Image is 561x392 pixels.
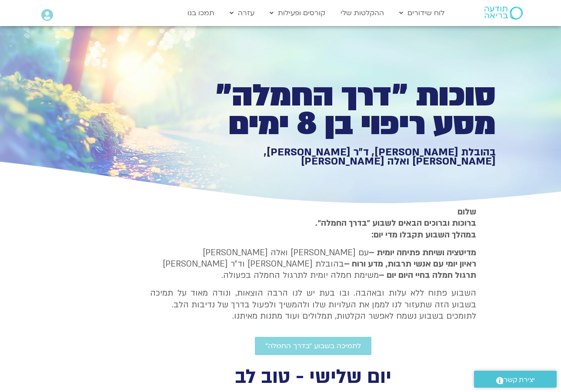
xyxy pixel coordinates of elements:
[504,374,535,386] span: יצירת קשר
[225,5,259,21] a: עזרה
[265,342,361,350] span: לתמיכה בשבוע ״בדרך החמלה״
[194,148,496,166] h1: בהובלת [PERSON_NAME], ד״ר [PERSON_NAME], [PERSON_NAME] ואלה [PERSON_NAME]
[150,287,476,322] p: השבוע פתוח ללא עלות ובאהבה. ובו בעת יש לנו הרבה הוצאות, ונודה מאוד על תמיכה בשבוע הזה שתעזור לנו ...
[315,217,476,240] strong: ברוכות וברוכים הבאים לשבוע ״בדרך החמלה״. במהלך השבוע תקבלו מדי יום:
[369,247,476,258] strong: מדיטציה ושיחת פתיחה יומית –
[183,5,219,21] a: תמכו בנו
[336,5,388,21] a: ההקלטות שלי
[395,5,449,21] a: לוח שידורים
[150,247,476,281] p: עם [PERSON_NAME] ואלה [PERSON_NAME] בהובלת [PERSON_NAME] וד״ר [PERSON_NAME] משימת חמלה יומית לתרג...
[255,337,371,355] a: לתמיכה בשבוע ״בדרך החמלה״
[194,82,496,138] h1: סוכות ״דרך החמלה״ מסע ריפוי בן 8 ימים
[344,258,476,270] b: ראיון יומי עם אנשי תרבות, מדע ורוח –
[457,206,476,217] strong: שלום
[474,371,557,388] a: יצירת קשר
[484,7,523,20] img: תודעה בריאה
[120,368,507,386] h2: יום שלישי - טוב לב
[265,5,330,21] a: קורסים ופעילות
[379,270,476,281] b: תרגול חמלה בחיי היום יום –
